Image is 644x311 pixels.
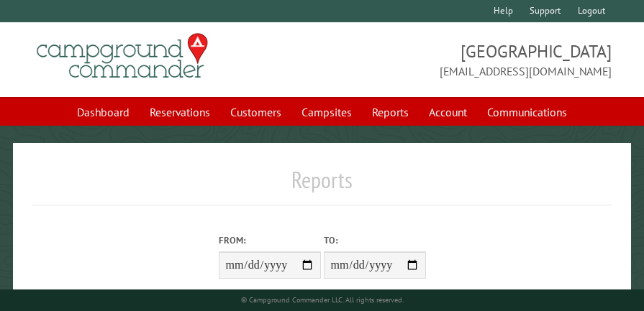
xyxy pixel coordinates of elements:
img: Campground Commander [32,28,212,84]
a: Campsites [293,98,360,126]
a: Communications [479,98,576,126]
label: To: [324,233,426,247]
label: From: [219,233,321,247]
small: © Campground Commander LLC. All rights reserved. [241,295,404,305]
a: Reservations [141,98,219,126]
a: Dashboard [68,98,138,126]
span: [GEOGRAPHIC_DATA] [EMAIL_ADDRESS][DOMAIN_NAME] [322,40,612,80]
h1: Reports [32,166,612,205]
a: Customers [222,98,290,126]
a: Reports [363,98,417,126]
a: Account [420,98,476,126]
